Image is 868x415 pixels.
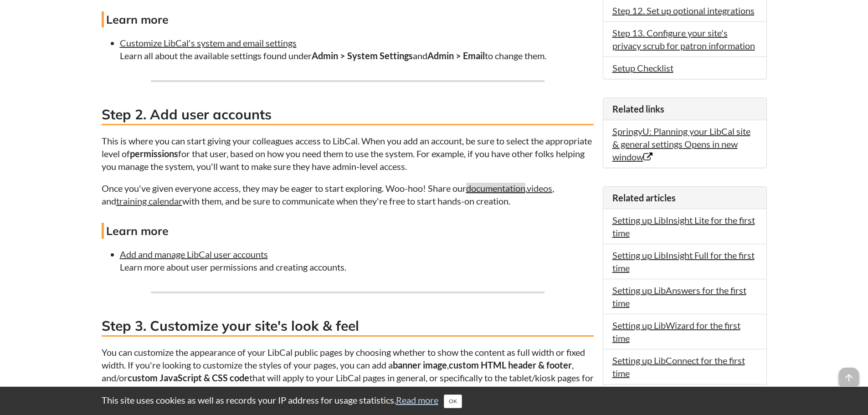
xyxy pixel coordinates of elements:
[128,372,249,383] strong: custom JavaScript & CSS code
[92,394,776,408] div: This site uses cookies as well as records your IP address for usage statistics.
[612,250,755,273] a: Setting up LibInsight Full for the first time
[466,183,525,194] a: documentation
[612,192,676,203] span: Related articles
[612,27,755,51] a: Step 13. Configure your site's privacy scrub for patron information
[839,369,859,379] a: arrow_upward
[102,11,594,27] h4: Learn more
[612,126,750,162] a: SpringyU: Planning your LibCal site & general settings Opens in new window
[527,183,552,194] a: videos
[130,148,178,159] strong: permissions
[612,5,755,16] a: Step 12. Set up optional integrations
[612,62,673,73] a: Setup Checklist
[612,355,745,379] a: Setting up LibConnect for the first time
[427,50,485,61] strong: Admin > Email
[102,316,594,337] h3: Step 3. Customize your site's look & feel
[612,320,740,343] a: Setting up LibWizard for the first time
[120,248,594,273] li: Learn more about user permissions and creating accounts.
[449,359,572,370] strong: custom HTML header & footer
[839,368,859,388] span: arrow_upward
[102,182,594,207] p: Once you've given everyone access, they may be eager to start exploring. Woo-hoo! Share our , , a...
[120,36,594,62] li: Learn all about the available settings found under and to change them.
[612,103,664,114] span: Related links
[102,346,594,397] p: You can customize the appearance of your LibCal public pages by choosing whether to show the cont...
[312,50,413,61] strong: Admin > System Settings
[120,37,297,48] a: Customize LibCal's system and email settings
[444,395,462,408] button: Close
[120,249,268,260] a: Add and manage LibCal user accounts
[396,395,438,405] a: Read more
[102,223,594,239] h4: Learn more
[102,105,594,125] h3: Step 2. Add user accounts
[116,195,182,206] a: training calendar
[393,359,447,370] strong: banner image
[612,215,755,238] a: Setting up LibInsight Lite for the first time
[612,285,746,308] a: Setting up LibAnswers for the first time
[102,134,594,173] p: This is where you can start giving your colleagues access to LibCal. When you add an account, be ...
